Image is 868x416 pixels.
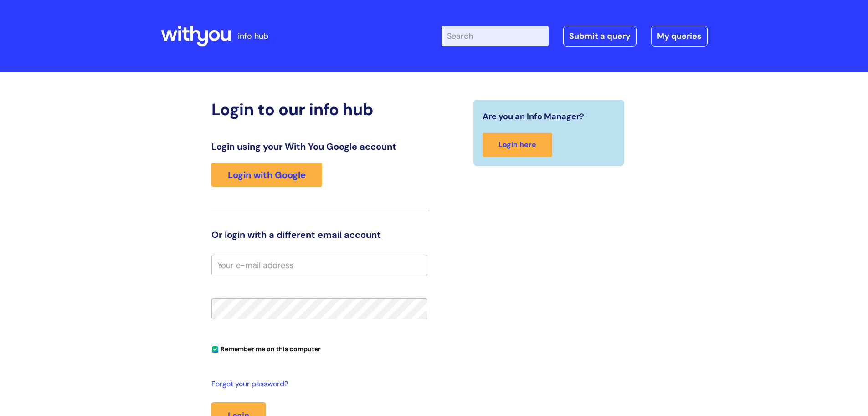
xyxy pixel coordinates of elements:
div: You can uncheck this option if you're logging in from a shared device [211,341,427,356]
input: Your e-mail address [211,255,427,276]
h2: Login to our info hub [211,100,427,119]
a: Forgot your password? [211,378,423,391]
p: info hub [238,29,268,43]
h3: Or login with a different email account [211,229,427,240]
h3: Login using your With You Google account [211,141,427,152]
a: Submit a query [563,26,637,47]
a: My queries [651,26,708,47]
input: Remember me on this computer [212,347,218,353]
span: Are you an Info Manager? [483,109,584,124]
label: Remember me on this computer [211,343,321,353]
a: Login with Google [211,163,322,187]
input: Search [442,26,549,46]
a: Login here [483,133,552,157]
